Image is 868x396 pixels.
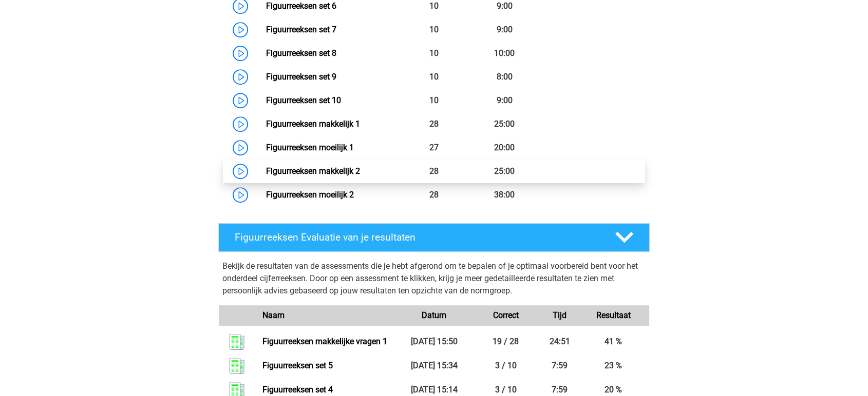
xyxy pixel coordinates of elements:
div: Correct [470,309,542,322]
a: Figuurreeksen makkelijke vragen 1 [262,336,387,346]
div: Tijd [542,309,578,322]
a: Figuurreeksen makkelijk 2 [266,166,360,176]
a: Figuurreeksen set 10 [266,95,341,105]
a: Figuurreeksen moeilijk 1 [266,143,353,152]
a: Figuurreeksen set 6 [266,1,336,11]
div: Naam [255,309,398,322]
a: Figuurreeksen makkelijk 1 [266,119,360,129]
a: Figuurreeksen set 7 [266,25,336,34]
p: Bekijk de resultaten van de assessments die je hebt afgerond om te bepalen of je optimaal voorber... [222,260,646,297]
a: Figuurreeksen set 4 [262,385,333,394]
a: Figuurreeksen set 5 [262,361,333,370]
div: Datum [398,309,470,322]
div: Resultaat [577,309,649,322]
a: Figuurreeksen set 8 [266,48,336,58]
h4: Figuurreeksen Evaluatie van je resultaten [235,231,599,243]
a: Figuurreeksen moeilijk 2 [266,190,353,200]
a: Figuurreeksen Evaluatie van je resultaten [214,223,654,252]
a: Figuurreeksen set 9 [266,72,336,82]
